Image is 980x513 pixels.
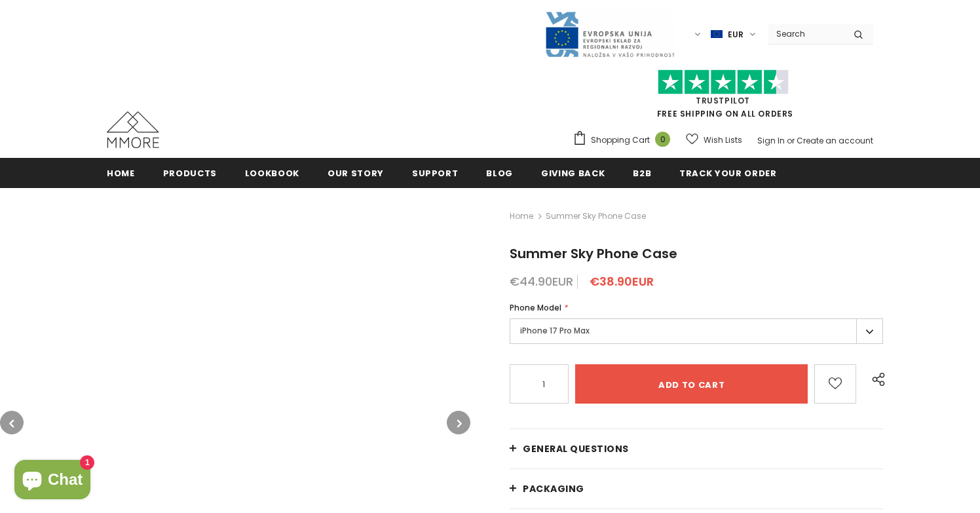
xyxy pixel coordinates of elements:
a: Track your order [679,158,776,187]
span: Summer Sky Phone Case [510,244,677,263]
inbox-online-store-chat: Shopify online store chat [10,460,94,503]
a: Shopping Cart 0 [573,130,677,150]
span: PACKAGING [523,482,584,495]
span: Home [107,167,135,180]
img: Javni Razpis [544,10,675,58]
a: Giving back [541,158,605,187]
span: 0 [655,132,670,147]
span: Wish Lists [704,134,742,147]
span: Giving back [541,167,605,180]
label: iPhone 17 Pro Max [510,318,883,344]
input: Search Site [768,24,844,43]
img: Trust Pilot Stars [658,69,789,95]
a: Javni Razpis [544,28,675,39]
span: €44.90EUR [510,273,573,290]
a: Sign In [757,135,785,146]
a: PACKAGING [510,469,883,508]
span: General Questions [523,442,629,455]
span: Shopping Cart [591,134,650,147]
a: Trustpilot [696,95,750,106]
span: EUR [728,28,744,41]
a: Products [163,158,217,187]
span: Phone Model [510,302,561,313]
span: Lookbook [245,167,299,180]
a: Lookbook [245,158,299,187]
span: B2B [633,167,651,180]
a: B2B [633,158,651,187]
a: Wish Lists [686,128,742,151]
a: Create an account [797,135,873,146]
span: Summer Sky Phone Case [546,208,646,224]
a: Home [107,158,135,187]
input: Add to cart [575,364,808,404]
span: Our Story [328,167,384,180]
a: Blog [486,158,513,187]
span: Products [163,167,217,180]
span: Track your order [679,167,776,180]
a: support [412,158,459,187]
a: Our Story [328,158,384,187]
a: General Questions [510,429,883,468]
a: Home [510,208,533,224]
span: FREE SHIPPING ON ALL ORDERS [573,75,873,119]
span: €38.90EUR [590,273,654,290]
span: or [787,135,795,146]
span: support [412,167,459,180]
img: MMORE Cases [107,111,159,148]
span: Blog [486,167,513,180]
